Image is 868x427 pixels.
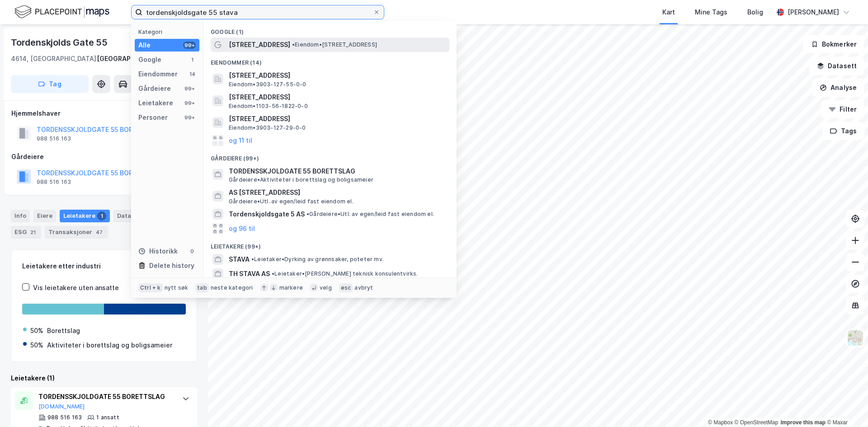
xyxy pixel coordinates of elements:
[307,211,434,218] span: Gårdeiere • Utl. av egen/leid fast eiendom el.
[138,246,178,257] div: Historikk
[812,79,864,97] button: Analyse
[60,210,110,222] div: Leietakere
[183,42,196,49] div: 99+
[138,112,168,123] div: Personer
[229,198,354,205] span: Gårdeiere • Utl. av egen/leid fast eiendom el.
[165,284,189,291] div: nytt søk
[229,223,255,234] button: og 96 til
[138,40,151,51] div: Alle
[37,178,71,186] div: 988 516 163
[229,113,446,124] span: [STREET_ADDRESS]
[279,284,303,291] div: markere
[45,226,108,239] div: Transaksjoner
[138,83,171,94] div: Gårdeiere
[183,85,196,92] div: 99+
[823,384,868,427] div: Kontrollprogram for chat
[138,69,178,80] div: Eiendommer
[11,75,89,93] button: Tag
[781,419,826,426] a: Improve this map
[229,209,305,220] span: Tordenskjoldsgate 5 AS
[149,260,194,271] div: Delete history
[97,211,106,221] div: 1
[96,414,119,421] div: 1 ansatt
[113,210,147,222] div: Datasett
[229,70,446,81] span: [STREET_ADDRESS]
[189,248,196,255] div: 0
[47,414,82,421] div: 988 516 163
[33,282,119,293] div: Vis leietakere uten ansatte
[229,187,446,198] span: AS [STREET_ADDRESS]
[11,226,41,239] div: ESG
[203,236,457,252] div: Leietakere (99+)
[307,211,309,217] span: •
[183,99,196,107] div: 99+
[11,53,96,64] div: 4614, [GEOGRAPHIC_DATA]
[229,268,270,279] span: TH STAVA AS
[821,100,864,118] button: Filter
[211,284,253,291] div: neste kategori
[292,41,377,48] span: Eiendom • [STREET_ADDRESS]
[662,7,675,18] div: Kart
[292,41,295,48] span: •
[229,166,446,177] span: TORDENSSKJOLDGATE 55 BORETTSLAG
[195,283,209,292] div: tab
[708,419,733,426] a: Mapbox
[138,54,161,65] div: Google
[822,122,864,140] button: Tags
[97,53,197,64] div: [GEOGRAPHIC_DATA], 150/1428
[14,4,109,20] img: logo.f888ab2527a4732fd821a326f86c7f29.svg
[847,329,864,347] img: Z
[183,114,196,121] div: 99+
[11,210,30,222] div: Info
[251,256,254,263] span: •
[38,391,173,402] div: TORDENSSKJOLDGATE 55 BORETTSLAG
[354,284,373,291] div: avbryt
[747,7,763,18] div: Bolig
[47,340,172,351] div: Aktiviteter i borettslag og boligsameier
[229,176,373,183] span: Gårdeiere • Aktiviteter i borettslag og boligsameier
[251,256,384,263] span: Leietaker • Dyrking av grønnsaker, poteter mv.
[94,228,104,237] div: 47
[272,270,274,277] span: •
[272,270,418,277] span: Leietaker • [PERSON_NAME] teknisk konsulentvirks.
[735,419,778,426] a: OpenStreetMap
[203,52,457,68] div: Eiendommer (14)
[33,210,56,222] div: Eiere
[229,254,250,265] span: STAVA
[138,98,173,108] div: Leietakere
[11,373,197,384] div: Leietakere (1)
[37,135,71,142] div: 988 516 163
[320,284,332,291] div: velg
[138,283,163,292] div: Ctrl + k
[22,261,186,272] div: Leietakere etter industri
[229,135,252,146] button: og 11 til
[788,7,839,18] div: [PERSON_NAME]
[229,39,290,50] span: [STREET_ADDRESS]
[203,21,457,38] div: Google (1)
[138,28,199,35] div: Kategori
[142,5,373,19] input: Søk på adresse, matrikkel, gårdeiere, leietakere eller personer
[339,283,353,292] div: esc
[38,403,85,410] button: [DOMAIN_NAME]
[229,103,308,110] span: Eiendom • 1103-56-1822-0-0
[11,151,197,162] div: Gårdeiere
[229,124,306,131] span: Eiendom • 3903-127-29-0-0
[28,228,38,237] div: 21
[47,325,80,336] div: Borettslag
[189,56,196,63] div: 1
[229,81,307,88] span: Eiendom • 3903-127-55-0-0
[11,108,197,119] div: Hjemmelshaver
[30,340,43,351] div: 50%
[11,35,109,50] div: Tordenskjolds Gate 55
[823,384,868,427] iframe: Chat Widget
[803,35,864,53] button: Bokmerker
[30,325,43,336] div: 50%
[229,92,446,103] span: [STREET_ADDRESS]
[809,57,864,75] button: Datasett
[203,148,457,164] div: Gårdeiere (99+)
[189,70,196,78] div: 14
[695,7,727,18] div: Mine Tags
